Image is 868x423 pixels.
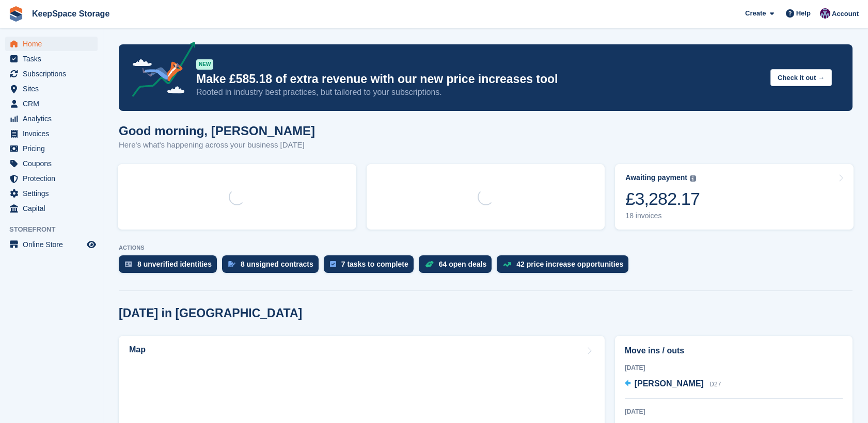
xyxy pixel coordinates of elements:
[419,255,497,278] a: 64 open deals
[770,69,832,86] button: Check it out →
[23,156,85,171] span: Coupons
[5,126,98,141] a: menu
[615,164,854,230] a: Awaiting payment £3,282.17 18 invoices
[119,139,315,151] p: Here's what's happening across your business [DATE]
[5,237,98,252] a: menu
[5,186,98,201] a: menu
[196,59,213,70] div: NEW
[228,261,235,267] img: contract_signature_icon-13c848040528278c33f63329250d36e43548de30e8caae1d1a13099fd9432cc5.svg
[222,255,324,278] a: 8 unsigned contracts
[23,111,85,126] span: Analytics
[709,381,721,388] span: D27
[5,52,98,66] a: menu
[5,171,98,186] a: menu
[196,87,762,98] p: Rooted in industry best practices, but tailored to your subscriptions.
[23,52,85,66] span: Tasks
[23,237,85,252] span: Online Store
[503,262,511,267] img: price_increase_opportunities-93ffe204e8149a01c8c9dc8f82e8f89637d9d84a8eef4429ea346261dce0b2c0.svg
[690,175,696,182] img: icon-info-grey-7440780725fd019a000dd9b08b2336e03edf1995a4989e88bcd33f0948082b44.svg
[129,345,146,354] h2: Map
[5,156,98,171] a: menu
[5,96,98,111] a: menu
[625,188,700,209] div: £3,282.17
[23,186,85,201] span: Settings
[625,378,721,391] a: [PERSON_NAME] D27
[324,255,419,278] a: 7 tasks to complete
[5,82,98,96] a: menu
[330,261,336,267] img: task-75834270c22a3079a89374b754ae025e5fb1db73e45f91037f5363f120a921f8.svg
[119,255,222,278] a: 8 unverified identities
[85,238,98,251] a: Preview store
[5,141,98,156] a: menu
[745,8,766,19] span: Create
[196,72,762,87] p: Make £585.18 of extra revenue with our new price increases tool
[23,37,85,51] span: Home
[5,201,98,216] a: menu
[796,8,811,19] span: Help
[625,345,843,357] h2: Move ins / outs
[23,82,85,96] span: Sites
[9,224,103,235] span: Storefront
[635,379,704,388] span: [PERSON_NAME]
[241,260,313,268] div: 8 unsigned contracts
[23,201,85,216] span: Capital
[123,42,196,101] img: price-adjustments-announcement-icon-8257ccfd72463d97f412b2fc003d46551f7dbcb40ab6d574587a9cd5c0d94...
[625,211,700,220] div: 18 invoices
[439,260,487,268] div: 64 open deals
[625,363,843,372] div: [DATE]
[119,124,315,138] h1: Good morning, [PERSON_NAME]
[5,111,98,126] a: menu
[23,96,85,111] span: CRM
[8,6,24,22] img: stora-icon-8386f47178a22dfd0bd8f6a31ec36ba5ce8667c1dd55bd0f319d3a0aa187defe.svg
[23,67,85,81] span: Subscriptions
[425,261,434,268] img: deal-1b604bf984904fb50ccaf53a9ad4b4a5d6e5aea283cecdc64d6e3604feb123c2.svg
[625,173,687,182] div: Awaiting payment
[137,260,212,268] div: 8 unverified identities
[23,171,85,186] span: Protection
[497,255,634,278] a: 42 price increase opportunities
[5,67,98,81] a: menu
[5,37,98,51] a: menu
[23,141,85,156] span: Pricing
[23,126,85,141] span: Invoices
[820,8,830,19] img: Charlotte Jobling
[119,306,302,320] h2: [DATE] in [GEOGRAPHIC_DATA]
[832,9,859,19] span: Account
[125,261,132,267] img: verify_identity-adf6edd0f0f0b5bbfe63781bf79b02c33cf7c696d77639b501bdc392416b5a36.svg
[119,245,853,251] p: ACTIONS
[28,5,114,22] a: KeepSpace Storage
[516,260,623,268] div: 42 price increase opportunities
[625,407,843,416] div: [DATE]
[341,260,408,268] div: 7 tasks to complete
